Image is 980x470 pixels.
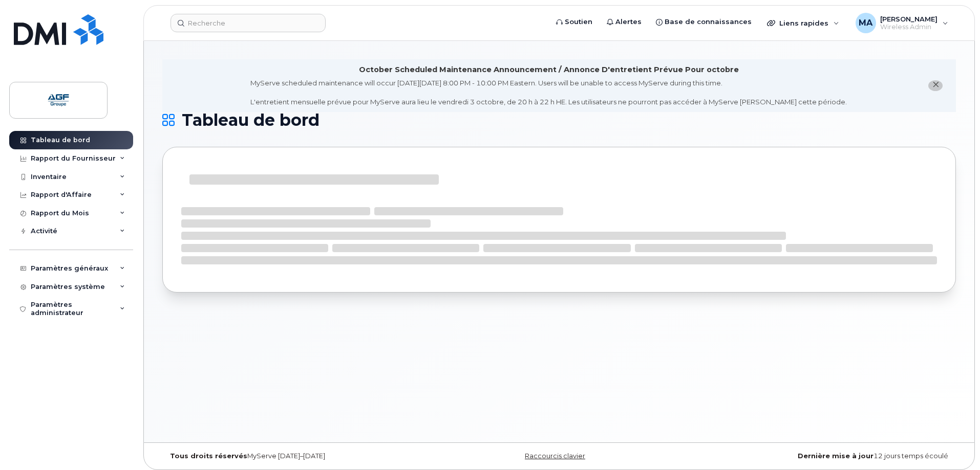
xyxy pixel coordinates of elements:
[250,78,847,107] div: MyServe scheduled maintenance will occur [DATE][DATE] 8:00 PM - 10:00 PM Eastern. Users will be u...
[798,452,874,460] strong: Dernière mise à jour
[170,452,247,460] strong: Tous droits réservés
[162,452,427,460] div: MyServe [DATE]–[DATE]
[359,64,739,75] div: October Scheduled Maintenance Announcement / Annonce D'entretient Prévue Pour octobre
[928,80,943,91] button: close notification
[691,452,956,460] div: 12 jours temps écoulé
[182,113,319,128] span: Tableau de bord
[525,452,585,460] a: Raccourcis clavier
